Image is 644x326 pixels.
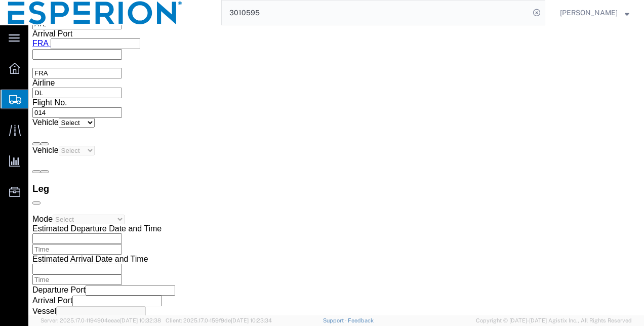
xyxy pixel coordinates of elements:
span: Server: 2025.17.0-1194904eeae [41,317,161,323]
span: [DATE] 10:32:38 [120,317,161,323]
span: Copyright © [DATE]-[DATE] Agistix Inc., All Rights Reserved [476,316,632,325]
span: Nicole Saari [560,7,618,18]
input: Search for shipment number, reference number [222,1,530,25]
a: Support [323,317,348,323]
span: Client: 2025.17.0-159f9de [166,317,272,323]
span: [DATE] 10:23:34 [231,317,272,323]
button: [PERSON_NAME] [559,7,630,19]
a: Feedback [348,317,374,323]
iframe: FS Legacy Container [28,25,644,315]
